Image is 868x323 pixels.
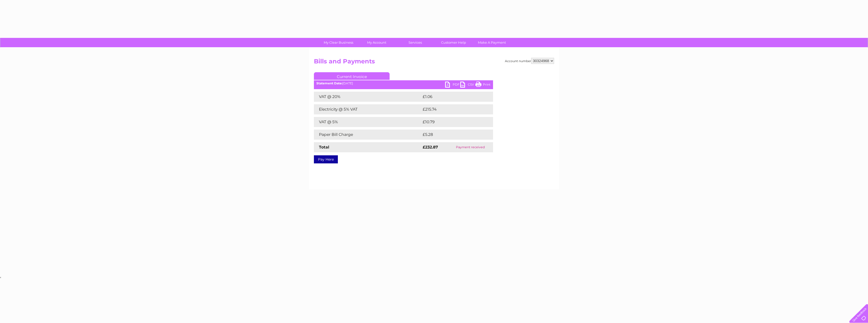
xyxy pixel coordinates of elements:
a: CSV [460,82,475,89]
td: £10.79 [421,117,482,127]
a: My Account [356,38,398,47]
a: Current Invoice [314,72,390,80]
a: Customer Help [433,38,474,47]
b: Statement Date: [316,81,342,85]
td: Paper Bill Charge [314,130,421,140]
a: Make A Payment [471,38,513,47]
td: £5.28 [421,130,481,140]
div: Account number [505,58,554,64]
td: VAT @ 20% [314,92,421,102]
strong: £232.87 [423,145,438,150]
h2: Bills and Payments [314,58,554,67]
a: Pay Here [314,155,338,163]
strong: Total [319,145,329,150]
td: £1.06 [421,92,481,102]
a: My Clear Business [318,38,359,47]
a: Print [475,82,491,89]
div: [DATE] [314,82,493,85]
a: PDF [445,82,460,89]
td: VAT @ 5% [314,117,421,127]
td: Electricity @ 5% VAT [314,104,421,114]
td: Payment received [447,142,493,152]
td: £215.74 [421,104,483,114]
a: Services [394,38,436,47]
